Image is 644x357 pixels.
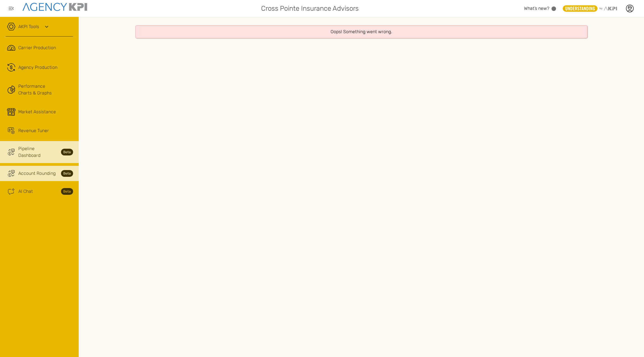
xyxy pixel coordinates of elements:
span: Market Assistance [18,109,56,115]
span: Carrier Production [18,44,56,51]
span: AI Chat [18,188,33,195]
a: AKPI Tools [18,23,39,30]
strong: Beta [61,188,73,195]
span: Agency Production [18,64,57,71]
strong: Beta [61,149,73,155]
span: What’s new? [524,6,549,11]
strong: Beta [61,170,73,177]
p: Oops! Something went wrong. [331,28,392,35]
span: Account Rounding [18,170,56,177]
img: agencykpi-logo-550x69-2d9e3fa8.png [22,3,87,11]
span: Revenue Tuner [18,127,49,134]
span: Cross Pointe Insurance Advisors [261,3,359,13]
span: Pipeline Dashboard [18,145,58,159]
